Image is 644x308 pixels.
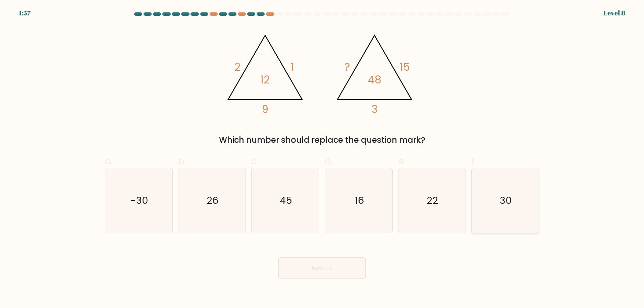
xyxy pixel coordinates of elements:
[400,60,410,75] tspan: 15
[105,155,113,168] span: a.
[19,8,31,18] div: 1:57
[398,155,406,168] span: e.
[178,155,186,168] span: b.
[603,8,625,18] div: Level 8
[325,155,333,168] span: d.
[471,155,476,168] span: f.
[262,102,268,117] tspan: 9
[234,60,240,75] tspan: 2
[372,102,378,117] tspan: 3
[368,72,381,87] tspan: 48
[355,194,364,207] text: 16
[290,60,294,75] tspan: 1
[280,194,292,207] text: 45
[500,194,512,207] text: 30
[251,155,259,168] span: c.
[344,60,350,75] tspan: ?
[207,194,218,207] text: 26
[260,72,270,87] tspan: 12
[130,194,148,207] text: -30
[278,257,366,279] button: Next
[427,194,438,207] text: 22
[109,134,535,146] div: Which number should replace the question mark?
